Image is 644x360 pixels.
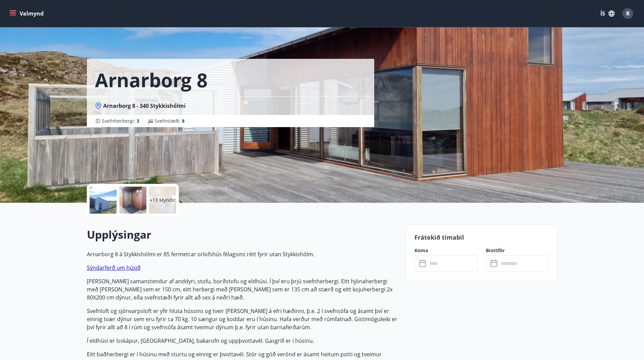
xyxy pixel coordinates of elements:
[182,118,185,124] span: 8
[486,247,549,254] label: Brottför
[87,264,141,271] a: Sýndarferð um húsið
[87,250,398,258] p: Arnarborg 8 á Stykkishólmi er 85 fermetrar orlofshús félagsins rétt fyrir utan Stykkishólm.
[597,7,618,20] button: ÍS
[414,247,478,254] label: Koma
[87,277,398,302] p: [PERSON_NAME] samanstendur af anddyri, stofu, borðstofu og eldhúsi. Í því eru þrjú svefnherbergi....
[102,118,139,124] span: Svefnherbergi :
[103,102,186,110] span: Arnarborg 8 - 340 Stykkishólmi
[8,7,46,20] button: menu
[620,5,636,22] button: R
[87,307,398,331] p: Svefnloft og sjónvarpsloft er yfir hluta hússins og tveir [PERSON_NAME] á efri hæðinni, þ.e. 2 í ...
[150,197,175,203] p: +13 Myndir
[154,118,185,124] span: Svefnstæði :
[414,233,549,242] p: Frátekið tímabil
[95,67,208,93] h1: Arnarborg 8
[626,10,630,17] span: R
[137,118,139,124] span: 3
[87,227,398,242] h2: Upplýsingar
[87,337,398,345] p: Í eldhúsi er ísskápur, [GEOGRAPHIC_DATA], bakarofn og uppþvottavél. Gasgrill er í húsinu.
